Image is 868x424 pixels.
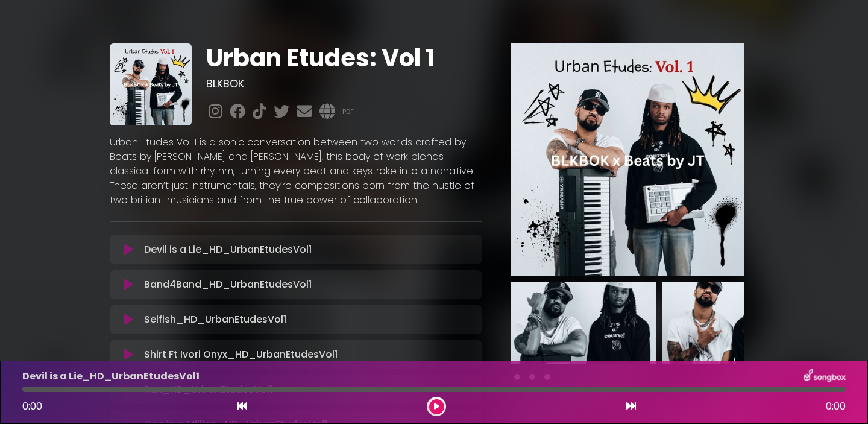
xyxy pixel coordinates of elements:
[804,369,846,384] img: songbox-logo-white.png
[206,43,482,72] h1: Urban Etudes: Vol 1
[342,107,354,117] a: PDF
[144,277,312,292] p: Band4Band_HD_UrbanEtudesVol1
[22,369,200,384] p: Devil is a Lie_HD_UrbanEtudesVol1
[144,312,286,327] p: Selfish_HD_UrbanEtudesVol1
[662,282,807,364] img: L6vquRBvSmOaEv2ykAGE
[110,135,482,207] p: Urban Etudes Vol 1 is a sonic conversation between two worlds crafted by Beats by [PERSON_NAME] a...
[206,77,482,90] h3: BLKBOK
[144,347,338,362] p: Shirt Ft Ivori Onyx_HD_UrbanEtudesVol1
[826,399,846,414] span: 0:00
[22,399,42,413] span: 0:00
[511,282,656,364] img: ENOa5DGjSLO2rmeeJziB
[144,242,312,257] p: Devil is a Lie_HD_UrbanEtudesVol1
[110,43,192,125] img: I91aPdiQWNHXB5HlSXUA
[511,43,744,276] img: Main Media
